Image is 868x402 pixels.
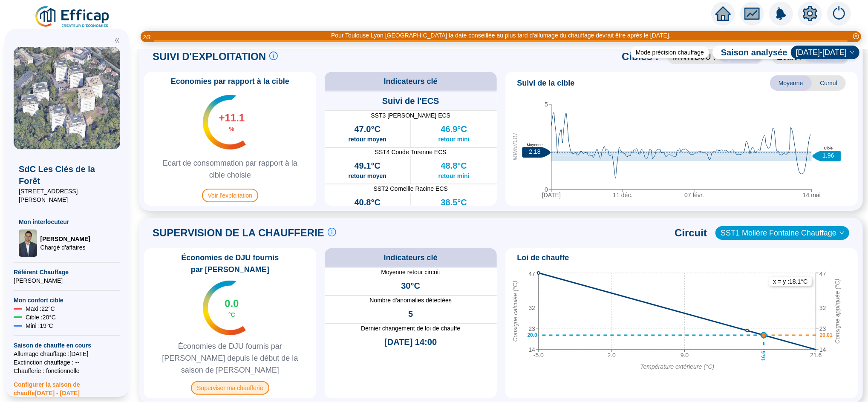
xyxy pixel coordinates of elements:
[441,123,467,135] span: 46.9°C
[19,187,115,204] span: [STREET_ADDRESS][PERSON_NAME]
[225,297,239,310] span: 0.0
[853,33,859,39] span: close-circle
[528,346,535,353] tspan: 14
[331,31,671,40] div: Pour Toulouse Lyon [GEOGRAPHIC_DATA] la date conseillée au plus tard d'allumage du chauffage devr...
[761,351,767,361] text: 16.6
[408,308,413,320] span: 5
[545,186,548,193] tspan: 0
[40,235,90,243] span: [PERSON_NAME]
[827,2,851,26] img: alerts
[511,133,518,161] tspan: MWh/DJU
[511,281,518,342] tspan: Consigne calculée (°C)
[769,2,793,26] img: alerts
[203,281,246,335] img: indicateur températures
[348,135,386,144] span: retour moyen
[153,226,324,240] span: SUPERVISION DE LA CHAUFFERIE
[228,310,235,319] span: °C
[14,367,120,375] span: Chaufferie : fonctionnelle
[839,230,845,235] span: down
[166,75,294,87] span: Economies par rapport à la cible
[528,325,535,332] tspan: 23
[802,192,820,198] tspan: 14 mai
[542,192,560,198] tspan: [DATE]
[355,160,381,172] span: 49.1°C
[147,340,313,376] span: Économies de DJU fournis par [PERSON_NAME] depuis le début de la saison de [PERSON_NAME]
[229,125,234,133] span: %
[26,304,55,313] span: Maxi : 22 °C
[822,152,834,159] text: 1.96
[684,192,704,198] tspan: 07 févr.
[607,352,616,359] tspan: 2.0
[191,381,269,395] span: Superviser ma chaufferie
[14,276,120,285] span: [PERSON_NAME]
[819,346,826,353] tspan: 14
[802,6,818,21] span: setting
[355,123,381,135] span: 47.0°C
[527,332,537,338] text: 20.0
[527,143,542,147] text: Moyenne
[384,336,437,348] span: [DATE] 14:00
[824,146,833,151] text: Cible
[348,172,386,180] span: retour moyen
[812,75,846,91] span: Cumul
[325,111,497,120] span: SST3 [PERSON_NAME] ECS
[441,160,467,172] span: 48.8°C
[528,304,535,311] tspan: 32
[819,270,826,277] tspan: 47
[613,192,632,198] tspan: 11 déc.
[438,135,470,144] span: retour mini
[721,227,844,239] span: SST1 Molière Fontaine Chauffage
[438,172,470,180] span: retour mini
[203,95,246,149] img: indicateur températures
[545,101,548,108] tspan: 5
[328,228,336,236] span: info-circle
[19,163,115,187] span: SdC Les Clés de la Forêt
[147,157,313,181] span: Ecart de consommation par rapport à la cible choisie
[770,75,812,91] span: Moyenne
[325,148,497,156] span: SST4 Conde Turenne ECS
[26,313,56,322] span: Cible : 20 °C
[631,46,709,58] div: Mode précision chauffage
[533,352,543,359] tspan: -5.0
[401,280,420,292] span: 30°C
[14,296,120,304] span: Mon confort cible
[202,189,259,202] span: Voir l'exploitation
[819,332,832,338] text: 20.01
[675,226,707,240] span: Circuit
[850,50,855,55] span: down
[796,46,854,59] span: 2024-2025
[219,111,245,125] span: +11.1
[773,278,807,285] text: x = y : 18.1 °C
[325,184,497,193] span: SST2 Corneille Racine ECS
[325,296,497,304] span: Nombre d'anomalies détectées
[810,352,822,359] tspan: 21.6
[622,50,659,63] span: Cibles :
[744,6,760,21] span: fund
[680,352,689,359] tspan: 9.0
[833,279,840,344] tspan: Consigne appliquée (°C)
[19,218,115,226] span: Mon interlocuteur
[325,324,497,333] span: Dernier changement de loi de chauffe
[441,196,467,208] span: 38.5°C
[14,268,120,276] span: Référent Chauffage
[14,350,120,358] span: Allumage chauffage : [DATE]
[819,325,826,332] tspan: 23
[34,5,111,29] img: efficap energie logo
[712,46,787,58] span: Saison analysée
[147,252,313,276] span: Économies de DJU fournis par [PERSON_NAME]
[517,252,569,264] span: Loi de chauffe
[153,50,266,63] span: SUIVI D'EXPLOITATION
[715,6,731,21] span: home
[14,358,120,367] span: Exctinction chauffage : --
[14,341,120,350] span: Saison de chauffe en cours
[517,77,575,89] span: Suivi de la cible
[355,196,381,208] span: 40.8°C
[819,304,826,311] tspan: 32
[325,268,497,276] span: Moyenne retour circuit
[640,363,714,370] tspan: Température extérieure (°C)
[19,230,37,257] img: Chargé d'affaires
[14,375,120,397] span: Configurer la saison de chauffe [DATE] - [DATE]
[382,95,439,107] span: Suivi de l'ECS
[114,37,120,43] span: double-left
[269,52,278,60] span: info-circle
